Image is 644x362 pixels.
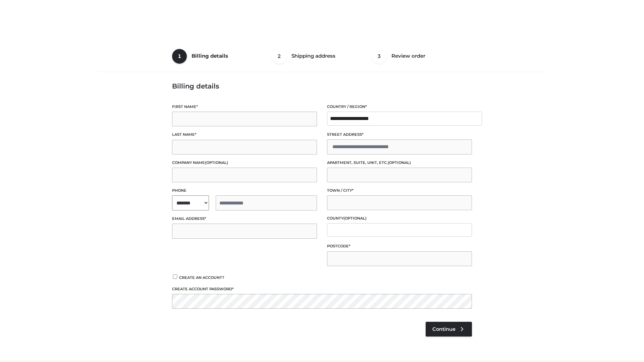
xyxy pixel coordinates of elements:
label: Postcode [327,243,472,249]
span: Billing details [192,53,228,59]
label: Email address [172,216,317,222]
label: Apartment, suite, unit, etc. [327,160,472,166]
label: Create account password [172,286,472,292]
span: Review order [391,53,425,59]
label: Town / City [327,187,472,194]
span: 1 [172,49,187,64]
label: Company name [172,160,317,166]
h3: Billing details [172,82,472,90]
label: Phone [172,187,317,194]
a: Continue [426,322,472,337]
label: Street address [327,131,472,138]
label: Country / Region [327,104,472,110]
label: County [327,215,472,222]
span: Shipping address [291,53,335,59]
label: Last name [172,131,317,138]
span: (optional) [343,216,367,221]
span: Create an account? [179,275,224,280]
span: Continue [432,326,455,332]
label: First name [172,104,317,110]
span: 2 [272,49,287,64]
input: Create an account? [172,275,178,279]
span: (optional) [388,160,411,165]
span: 3 [372,49,387,64]
span: (optional) [205,160,228,165]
